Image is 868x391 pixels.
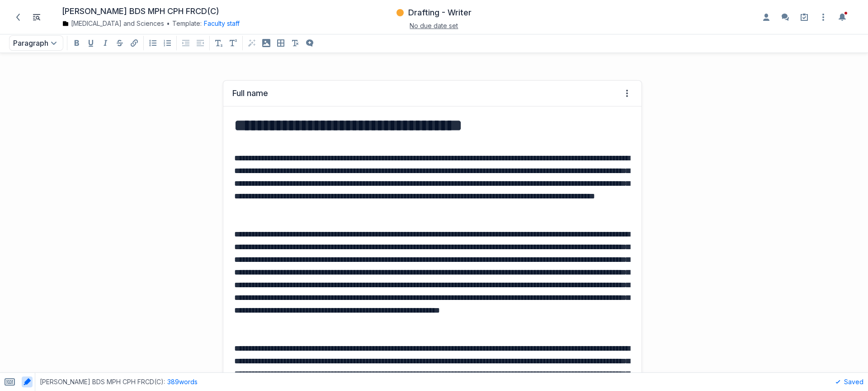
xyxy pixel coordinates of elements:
[10,10,26,25] a: Back
[40,377,165,386] span: [PERSON_NAME] BDS MPH CPH FRCD(C) :
[759,10,774,24] button: Enable the assignees sidebar
[167,377,198,386] button: 389words
[395,5,473,21] button: Drafting - Writer
[296,5,572,29] div: Drafting - WriterNo due date set
[7,34,65,53] div: Paragraph
[202,19,240,28] div: Faculty staff
[778,10,793,24] button: Enable the commenting sidebar
[62,19,164,28] a: [MEDICAL_DATA] and Sciences
[408,7,472,18] h3: Drafting - Writer
[797,10,811,24] a: Setup guide
[22,377,33,387] button: Toggle AI highlighting in content
[166,19,170,28] span: •
[832,373,863,391] div: Saved
[204,19,240,28] button: Faculty staff
[62,19,287,28] div: Template:
[29,10,44,24] button: Toggle Item List
[410,21,458,30] button: No due date set
[410,22,458,29] span: No due date set
[62,6,219,17] h1: Halima Abukabbos BDS MPH CPH FRCD(C)
[835,10,849,24] button: Toggle the notification sidebar
[9,35,63,51] button: Paragraph
[19,373,35,391] span: Toggle AI highlighting in content
[62,6,219,17] span: [PERSON_NAME] BDS MPH CPH FRCD(C)
[167,378,198,386] span: 389 words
